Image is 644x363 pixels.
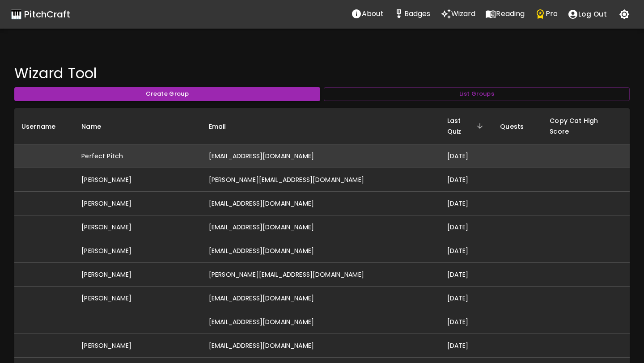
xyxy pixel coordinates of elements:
[202,192,440,215] td: [EMAIL_ADDRESS][DOMAIN_NAME]
[440,239,493,263] td: [DATE]
[440,263,493,287] td: [DATE]
[202,215,440,239] td: [EMAIL_ADDRESS][DOMAIN_NAME]
[440,334,493,358] td: [DATE]
[451,8,476,19] p: Wizard
[11,7,70,21] a: 🎹 PitchCraft
[389,5,436,23] button: Stats
[447,115,486,137] span: Last Quiz
[436,5,481,24] a: Wizard
[14,64,630,82] h4: Wizard Tool
[500,121,535,132] span: Quests
[362,8,384,19] p: About
[202,144,440,168] td: [EMAIL_ADDRESS][DOMAIN_NAME]
[209,121,238,132] span: Email
[546,8,558,19] p: Pro
[346,5,389,23] button: About
[530,5,563,24] a: Pro
[74,215,202,239] td: [PERSON_NAME]
[440,215,493,239] td: [DATE]
[346,5,389,24] a: About
[440,192,493,215] td: [DATE]
[74,263,202,287] td: [PERSON_NAME]
[550,115,623,137] span: Copy Cat High Score
[436,5,481,23] button: Wizard
[480,5,530,23] button: Reading
[74,334,202,358] td: [PERSON_NAME]
[21,121,67,132] span: Username
[202,310,440,334] td: [EMAIL_ADDRESS][DOMAIN_NAME]
[324,87,630,101] button: List Groups
[202,334,440,358] td: [EMAIL_ADDRESS][DOMAIN_NAME]
[389,5,436,24] a: Stats
[563,5,612,24] button: account of current user
[480,5,530,24] a: Reading
[440,144,493,168] td: [DATE]
[202,263,440,287] td: [PERSON_NAME][EMAIL_ADDRESS][DOMAIN_NAME]
[404,8,431,19] p: Badges
[496,8,525,19] p: Reading
[202,239,440,263] td: [EMAIL_ADDRESS][DOMAIN_NAME]
[530,5,563,23] button: Pro
[440,287,493,310] td: [DATE]
[74,168,202,192] td: [PERSON_NAME]
[440,310,493,334] td: [DATE]
[74,287,202,310] td: [PERSON_NAME]
[202,287,440,310] td: [EMAIL_ADDRESS][DOMAIN_NAME]
[74,144,202,168] td: Perfect Pitch
[440,168,493,192] td: [DATE]
[81,121,113,132] span: Name
[202,168,440,192] td: [PERSON_NAME][EMAIL_ADDRESS][DOMAIN_NAME]
[14,87,320,101] button: Create Group
[74,192,202,215] td: [PERSON_NAME]
[74,239,202,263] td: [PERSON_NAME]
